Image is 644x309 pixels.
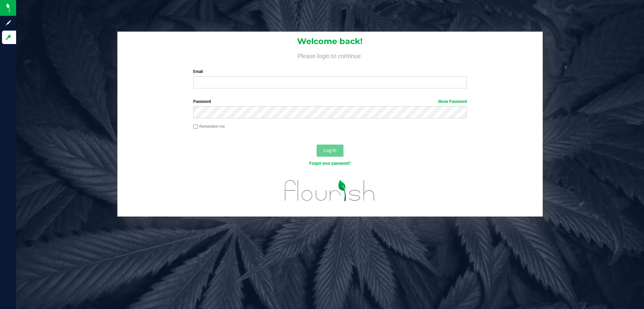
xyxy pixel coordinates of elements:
[317,145,343,157] button: Log In
[193,99,211,104] span: Password
[323,148,336,153] span: Log In
[277,173,383,208] img: flourish_logo.svg
[5,34,12,41] inline-svg: Log in
[438,99,467,104] a: Show Password
[117,37,543,46] h1: Welcome back!
[117,51,543,59] h4: Please login to continue.
[309,161,351,166] a: Forgot your password?
[5,20,12,26] inline-svg: Sign up
[193,124,198,129] input: Remember me
[193,123,225,129] label: Remember me
[193,69,467,75] label: Email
